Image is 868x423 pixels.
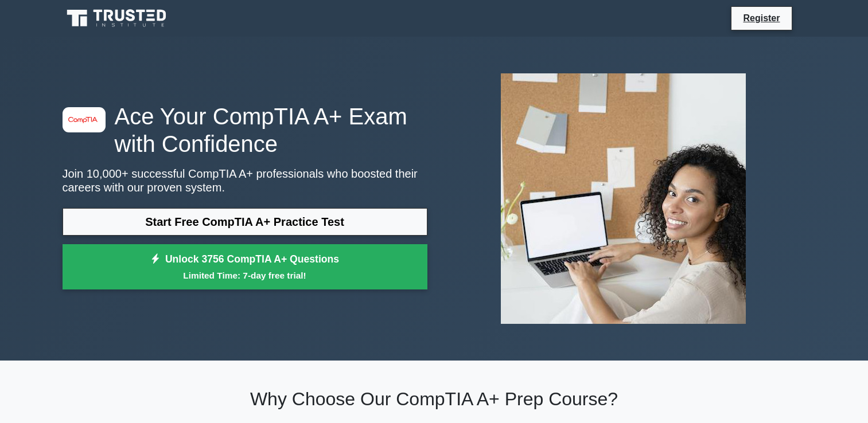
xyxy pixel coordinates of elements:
small: Limited Time: 7-day free trial! [77,269,413,282]
a: Unlock 3756 CompTIA A+ QuestionsLimited Time: 7-day free trial! [63,244,427,290]
h1: Ace Your CompTIA A+ Exam with Confidence [63,103,427,158]
a: Register [736,11,787,25]
p: Join 10,000+ successful CompTIA A+ professionals who boosted their careers with our proven system. [63,167,427,194]
h2: Why Choose Our CompTIA A+ Prep Course? [63,388,806,410]
a: Start Free CompTIA A+ Practice Test [63,208,427,236]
